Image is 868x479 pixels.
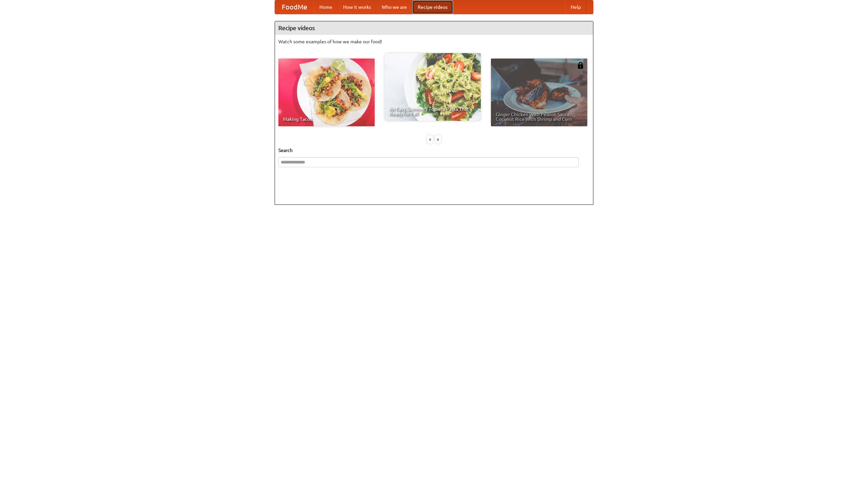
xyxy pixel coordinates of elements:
a: Home [314,0,338,14]
span: An Easy, Summery Tomato Pasta That's Ready for Fall [389,107,476,116]
span: Making Tacos [283,117,370,122]
h5: Search [278,147,590,154]
a: Who we are [376,0,412,14]
div: » [435,135,441,144]
a: Help [565,0,586,14]
p: Watch some examples of how we make our food! [278,38,590,45]
a: FoodMe [275,0,314,14]
a: Recipe videos [412,0,453,14]
img: 483408.png [577,62,584,69]
a: How it works [338,0,376,14]
div: « [427,135,433,144]
a: An Easy, Summery Tomato Pasta That's Ready for Fall [384,53,481,121]
a: Making Tacos [278,59,375,126]
h4: Recipe videos [275,21,593,35]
